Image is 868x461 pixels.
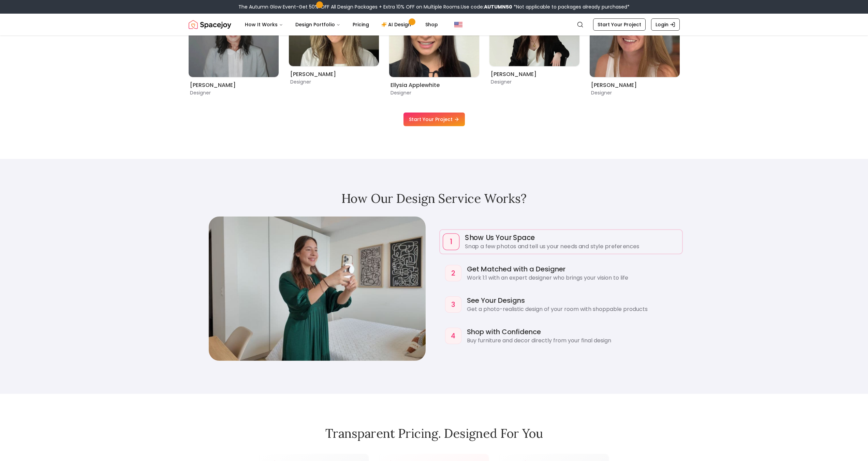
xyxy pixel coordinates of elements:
[512,3,630,10] span: *Not applicable to packages already purchased*
[451,331,455,341] h4: 4
[454,20,462,29] img: United States
[467,264,677,274] h4: Get Matched with a Designer
[239,18,443,31] nav: Main
[290,78,378,85] p: Designer
[189,14,680,35] nav: Global
[467,327,677,337] h4: Shop with Confidence
[467,296,677,305] h4: See Your Designs
[591,89,678,96] p: Designer
[442,324,680,347] div: Shop with Confidence - Buy furniture and decor directly from your final design
[190,81,277,89] h6: [PERSON_NAME]
[593,18,646,31] a: Start Your Project
[591,81,678,89] h6: [PERSON_NAME]
[651,18,680,31] a: Login
[491,70,578,78] h6: [PERSON_NAME]
[189,427,680,440] h2: Transparent pricing. Designed for you
[208,216,426,361] div: Service visualization
[347,18,374,31] a: Pricing
[239,18,289,31] button: How It Works
[391,81,478,89] h6: Ellysia Applewhite
[491,78,578,85] p: Designer
[450,237,452,247] h4: 1
[467,337,677,345] p: Buy furniture and decor directly from your final design
[376,18,418,31] a: AI Design
[391,89,478,96] p: Designer
[403,113,465,126] a: Start Your Project
[467,305,677,313] p: Get a photo-realistic design of your room with shoppable products
[420,18,443,31] a: Shop
[189,18,231,31] img: Spacejoy Logo
[461,3,512,10] span: Use code:
[442,262,680,285] div: Get Matched with a Designer - Work 1:1 with an expert designer who brings your vision to life
[189,18,231,31] a: Spacejoy
[442,293,680,316] div: See Your Designs - Get a photo-realistic design of your room with shoppable products
[290,70,378,78] h6: [PERSON_NAME]
[209,217,426,361] img: Visual representation of Show Us Your Space
[467,274,677,282] p: Work 1:1 with an expert designer who brings your vision to life
[465,233,679,242] h4: Show Us Your Space
[451,268,455,278] h4: 2
[238,3,630,10] div: The Autumn Glow Event-Get 50% OFF All Design Packages + Extra 10% OFF on Multiple Rooms.
[484,3,512,10] b: AUTUMN50
[189,192,680,205] h2: How Our Design Service Works?
[440,230,682,253] div: Show Us Your Space - Snap a few photos and tell us your needs and style preferences
[290,18,346,31] button: Design Portfolio
[465,242,679,251] p: Snap a few photos and tell us your needs and style preferences
[451,300,455,309] h4: 3
[190,89,277,96] p: Designer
